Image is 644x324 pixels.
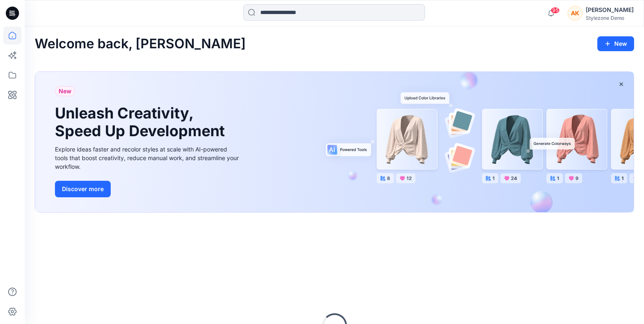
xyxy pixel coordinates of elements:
span: 95 [551,7,560,14]
a: Discover more [55,181,241,197]
div: Explore ideas faster and recolor styles at scale with AI-powered tools that boost creativity, red... [55,145,241,171]
div: [PERSON_NAME] [586,5,634,15]
div: AK [568,6,582,21]
h1: Unleash Creativity, Speed Up Development [55,104,228,140]
div: Stylezone Demo [586,15,634,21]
h2: Welcome back, [PERSON_NAME] [35,36,246,52]
button: New [597,36,634,51]
button: Discover more [55,181,111,197]
span: New [59,86,71,96]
